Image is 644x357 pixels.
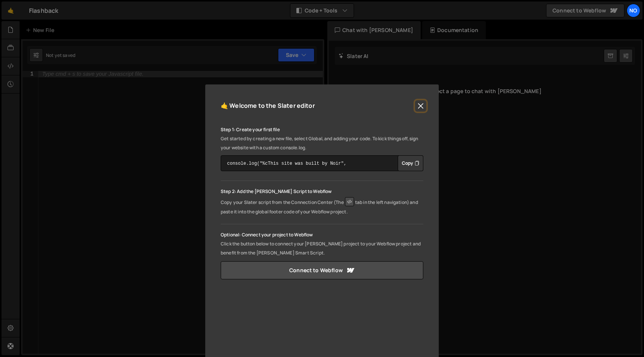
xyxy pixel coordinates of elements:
div: Button group with nested dropdown [398,155,423,171]
textarea: console.log("%cThis site was built by Noir", "background:blue;color:#fff;padding: 8px;"); [221,155,423,171]
p: Step 1: Create your first file [221,125,423,134]
p: Step 2: Add the [PERSON_NAME] Script to Webflow [221,187,423,196]
button: Close [415,100,426,112]
p: Optional: Connect your project to Webflow [221,230,423,239]
p: Get started by creating a new file, select Global, and adding your code. To kick things off, sign... [221,134,423,152]
button: Copy [398,155,423,171]
p: Copy your Slater script from the Connection Center (The tab in the left navigation) and paste it ... [221,196,423,216]
p: Click the button below to connect your [PERSON_NAME] project to your Webflow project and benefit ... [221,239,423,257]
a: No [627,4,640,17]
a: Connect to Webflow [221,261,423,279]
h5: 🤙 Welcome to the Slater editor [221,100,315,112]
